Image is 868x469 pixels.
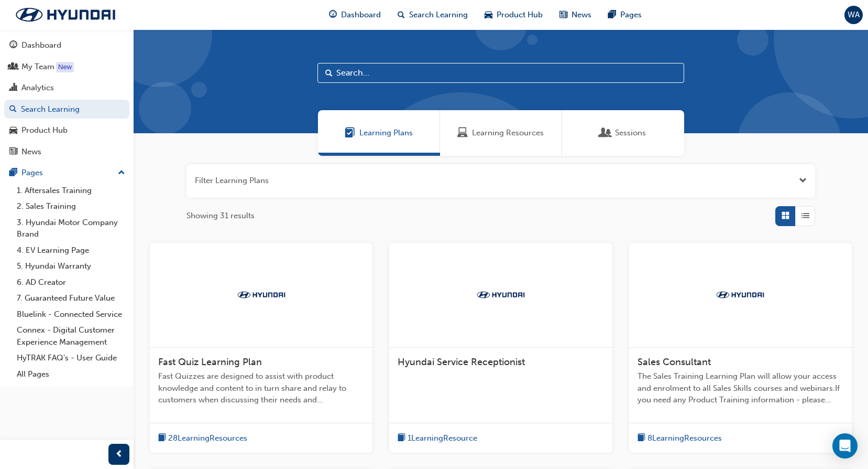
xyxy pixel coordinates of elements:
a: SessionsSessions [562,110,684,156]
span: up-icon [118,166,125,180]
a: 3. Hyundai Motor Company Brand [13,215,129,242]
button: WA [844,6,863,24]
span: Sessions [600,127,611,139]
div: Product Hub [21,124,68,136]
span: Sessions [615,127,646,139]
div: News [21,146,41,158]
span: List [801,210,809,222]
a: news-iconNews [551,4,600,26]
span: 1 Learning Resource [408,432,477,444]
span: Learning Plans [345,127,355,139]
button: Pages [4,163,129,183]
button: Open the filter [799,175,807,187]
div: My Team [21,61,54,73]
a: 1. Aftersales Training [13,183,129,199]
span: Learning Plans [359,127,413,139]
a: 4. EV Learning Page [13,242,129,259]
span: Hyundai Service Receptionist [398,356,525,368]
span: WA [848,9,860,21]
a: TrakSales ConsultantThe Sales Training Learning Plan will allow your access and enrolment to all ... [629,243,852,453]
button: book-icon8LearningResources [638,432,722,445]
span: search-icon [398,8,405,22]
span: news-icon [9,147,17,157]
span: car-icon [9,126,17,135]
div: Analytics [21,82,54,94]
a: Learning ResourcesLearning Resources [440,110,562,156]
span: Learning Resources [457,127,468,139]
span: prev-icon [115,448,123,461]
a: Dashboard [4,36,129,55]
span: car-icon [485,8,492,22]
img: Trak [5,4,126,26]
span: Fast Quizzes are designed to assist with product knowledge and content to in turn share and relay... [158,370,364,406]
span: Showing 31 results [186,210,255,222]
span: The Sales Training Learning Plan will allow your access and enrolment to all Sales Skills courses... [638,370,843,406]
img: Trak [233,290,290,300]
div: Dashboard [21,39,61,51]
span: Search [325,67,333,79]
a: Analytics [4,78,129,98]
button: book-icon1LearningResource [398,432,477,445]
div: Pages [21,167,43,179]
a: TrakFast Quiz Learning PlanFast Quizzes are designed to assist with product knowledge and content... [150,243,372,453]
div: Open Intercom Messenger [832,433,858,459]
button: DashboardMy TeamAnalyticsSearch LearningProduct HubNews [4,34,129,163]
span: Search Learning [409,9,468,21]
a: My Team [4,57,129,77]
span: 28 Learning Resources [168,432,247,444]
input: Search... [317,63,684,83]
a: 5. Hyundai Warranty [13,258,129,274]
span: book-icon [158,432,166,445]
span: people-icon [9,62,17,72]
div: Tooltip anchor [56,62,74,72]
span: pages-icon [9,168,17,178]
a: Product Hub [4,121,129,140]
a: 6. AD Creator [13,274,129,291]
span: 8 Learning Resources [647,432,722,444]
span: pages-icon [608,8,616,22]
button: book-icon28LearningResources [158,432,247,445]
span: Learning Resources [472,127,544,139]
span: Pages [620,9,642,21]
span: guage-icon [9,41,17,50]
span: book-icon [398,432,405,445]
a: TrakHyundai Service Receptionistbook-icon1LearningResource [389,243,612,453]
span: News [572,9,591,21]
a: Search Learning [4,100,129,119]
a: HyTRAK FAQ's - User Guide [13,350,129,366]
a: car-iconProduct Hub [476,4,551,26]
img: Trak [472,290,530,300]
span: Fast Quiz Learning Plan [158,356,262,368]
a: Bluelink - Connected Service [13,306,129,323]
a: Connex - Digital Customer Experience Management [13,322,129,350]
a: search-iconSearch Learning [389,4,476,26]
span: book-icon [638,432,645,445]
a: pages-iconPages [600,4,650,26]
span: guage-icon [329,8,337,22]
a: News [4,142,129,162]
span: news-icon [559,8,567,22]
span: search-icon [9,105,17,114]
img: Trak [711,290,769,300]
span: Sales Consultant [638,356,711,368]
a: All Pages [13,366,129,382]
span: Product Hub [497,9,543,21]
a: 7. Guaranteed Future Value [13,290,129,306]
a: guage-iconDashboard [321,4,389,26]
span: chart-icon [9,83,17,93]
a: 2. Sales Training [13,198,129,215]
span: Grid [782,210,789,222]
a: Learning PlansLearning Plans [318,110,440,156]
span: Dashboard [341,9,381,21]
